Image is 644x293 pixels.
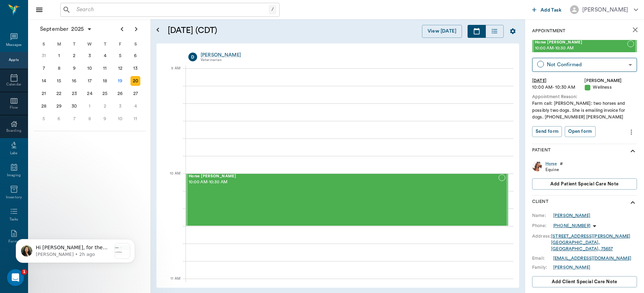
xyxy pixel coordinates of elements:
div: Thursday, October 2, 2025 [100,101,110,111]
a: [PERSON_NAME] [553,264,590,271]
div: [PERSON_NAME] [553,212,590,219]
span: Horse [PERSON_NAME] [189,174,498,179]
div: Saturday, October 11, 2025 [130,114,140,124]
span: 2025 [70,24,85,34]
div: Appts [9,57,19,63]
div: W [82,39,98,49]
div: Wednesday, September 24, 2025 [85,89,95,98]
button: close [628,23,642,37]
div: Saturday, September 20, 2025 [130,76,140,86]
div: Friday, September 5, 2025 [115,51,125,61]
iframe: Intercom live chat [7,269,24,286]
div: 11 AM [162,275,180,293]
div: Name: [532,212,553,219]
div: # [560,161,563,167]
div: Imaging [7,173,21,178]
div: Sunday, September 21, 2025 [39,89,49,98]
button: Add Task [529,3,564,16]
div: 10 AM [162,170,180,188]
div: Friday, September 12, 2025 [115,63,125,73]
div: S [36,39,52,49]
button: Close drawer [32,3,46,17]
button: September2025 [36,22,96,36]
div: Sunday, September 28, 2025 [39,101,49,111]
div: Thursday, September 18, 2025 [100,76,110,86]
div: T [67,39,82,49]
iframe: Intercom notifications message [5,225,146,274]
input: Search [74,5,269,15]
svg: show more [629,147,637,155]
button: Previous page [115,22,129,36]
div: Friday, September 26, 2025 [115,89,125,98]
button: [PERSON_NAME] [564,3,644,16]
span: 10:00 AM - 10:30 AM [189,179,498,186]
div: Thursday, September 11, 2025 [100,63,110,73]
div: S [128,39,143,49]
div: Today, Friday, September 19, 2025 [115,76,125,86]
div: Wellness [585,84,637,91]
div: Tasks [9,217,18,222]
div: T [97,39,113,49]
a: [EMAIL_ADDRESS][DOMAIN_NAME] [553,256,631,260]
button: Next page [129,22,143,36]
a: [PERSON_NAME] [201,52,505,59]
div: Sunday, September 7, 2025 [39,63,49,73]
div: Wednesday, October 1, 2025 [85,101,95,111]
div: Phone: [532,223,553,229]
div: Sunday, September 14, 2025 [39,76,49,86]
div: 10:00 AM - 10:30 AM [532,84,585,91]
div: Equine [545,167,563,173]
div: Monday, September 8, 2025 [54,63,64,73]
a: [STREET_ADDRESS][PERSON_NAME][GEOGRAPHIC_DATA], [GEOGRAPHIC_DATA], 75657 [551,234,630,251]
div: Thursday, September 4, 2025 [100,51,110,61]
span: September [39,24,70,34]
button: Open form [565,126,595,137]
div: Messages [6,42,22,48]
div: Saturday, October 4, 2025 [130,101,140,111]
div: Monday, September 22, 2025 [54,89,64,98]
div: [DATE] [532,77,585,84]
div: Tuesday, September 30, 2025 [69,101,79,111]
p: Patient [532,147,551,155]
span: Add client Special Care Note [552,278,617,286]
div: D [188,53,197,61]
button: Add client Special Care Note [532,276,637,287]
div: Tuesday, September 23, 2025 [69,89,79,98]
img: Profile Image [532,161,543,171]
div: Tuesday, October 7, 2025 [69,114,79,124]
div: Saturday, September 27, 2025 [130,89,140,98]
div: Thursday, September 25, 2025 [100,89,110,98]
div: Sunday, October 5, 2025 [39,114,49,124]
div: Sunday, August 31, 2025 [39,51,49,61]
button: Open calendar [154,16,162,43]
div: Appointment Reason: [532,94,637,100]
svg: show more [629,198,637,207]
div: 9 AM [162,65,180,82]
div: / [269,5,276,14]
span: 10:00 AM - 10:30 AM [535,45,627,52]
div: Not Confirmed [547,61,626,69]
div: Tuesday, September 2, 2025 [69,51,79,61]
div: Tuesday, September 16, 2025 [69,76,79,86]
div: Monday, September 15, 2025 [54,76,64,86]
div: M [52,39,67,49]
span: 1 [21,269,27,275]
div: Wednesday, September 17, 2025 [85,76,95,86]
div: Veterinarian [201,57,505,63]
div: Address: [532,233,551,239]
a: Horse [545,161,557,167]
div: Monday, September 1, 2025 [54,51,64,61]
div: NOT_CONFIRMED, 10:00 AM - 10:30 AM [186,173,508,226]
h5: [DATE] (CDT) [168,25,317,36]
div: Wednesday, September 10, 2025 [85,63,95,73]
span: Horse [PERSON_NAME] [535,40,627,45]
button: View [DATE] [422,25,462,38]
div: Wednesday, September 3, 2025 [85,51,95,61]
div: Farm call: [PERSON_NAME]: two horses and possibly two dogs. She is emailing invoice for dogs. [PH... [532,100,637,121]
